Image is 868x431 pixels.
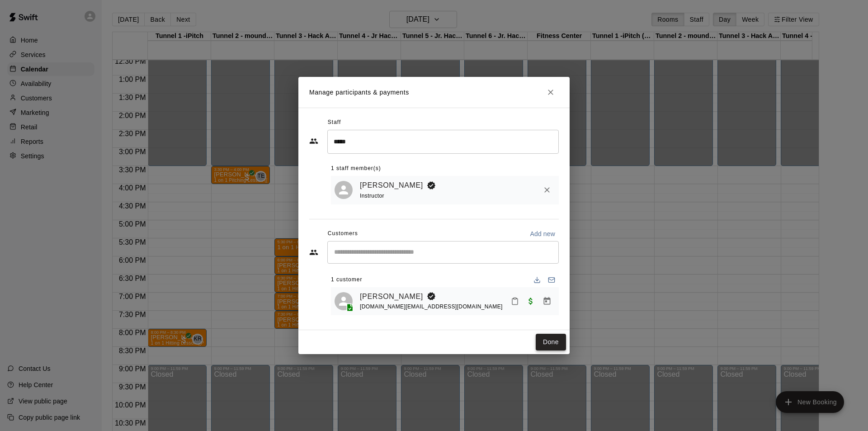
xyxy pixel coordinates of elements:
[309,248,318,257] svg: Customers
[530,273,544,287] button: Download list
[530,229,555,238] p: Add new
[507,294,523,309] button: Mark attendance
[309,88,409,97] p: Manage participants & payments
[331,273,362,287] span: 1 customer
[544,273,559,287] button: Email participants
[539,182,555,198] button: Remove
[360,180,423,191] a: [PERSON_NAME]
[331,161,381,176] span: 1 staff member(s)
[360,193,384,199] span: Instructor
[427,181,436,190] svg: Booking Owner
[427,292,436,301] svg: Booking Owner
[360,303,503,310] span: [DOMAIN_NAME][EMAIL_ADDRESS][DOMAIN_NAME]
[360,291,423,303] a: [PERSON_NAME]
[526,227,559,241] button: Add new
[542,84,559,100] button: Close
[328,227,358,241] span: Customers
[335,292,353,310] div: Bijan Kamerzell
[523,297,539,304] span: Waived payment
[335,181,353,199] div: Kevin Reeves
[539,293,555,309] button: Manage bookings & payment
[309,137,318,146] svg: Staff
[536,334,566,350] button: Done
[327,130,559,154] div: Search staff
[327,241,559,264] div: Start typing to search customers...
[328,115,341,130] span: Staff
